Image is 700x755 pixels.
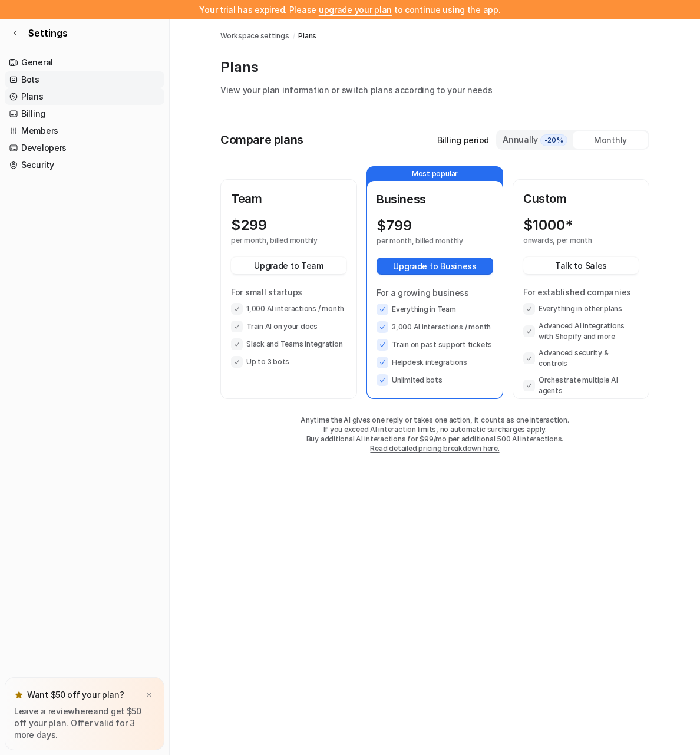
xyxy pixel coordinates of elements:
li: Orchestrate multiple AI agents [523,375,639,396]
li: Advanced AI integrations with Shopify and more [523,321,639,342]
img: x [146,691,153,699]
a: Workspace settings [220,31,289,41]
p: Compare plans [220,131,303,149]
li: 1,000 AI interactions / month [231,303,346,315]
p: For small startups [231,286,346,298]
p: onwards, per month [523,236,618,245]
a: upgrade your plan [319,5,392,15]
p: per month, billed monthly [231,236,325,245]
a: Plans [298,31,316,41]
p: Billing period [437,134,489,146]
p: Most popular [367,167,503,181]
a: Billing [5,105,164,122]
span: / [293,31,295,41]
p: For established companies [523,286,639,298]
button: Upgrade to Business [377,258,493,275]
p: If you exceed AI interaction limits, no automatic surcharges apply. [220,425,649,434]
li: 3,000 AI interactions / month [377,321,493,333]
p: Anytime the AI gives one reply or takes one action, it counts as one interaction. [220,416,649,425]
li: Everything in Team [377,304,493,315]
p: Custom [523,190,639,207]
a: here [75,706,93,716]
p: View your plan information or switch plans according to your needs [220,84,649,96]
p: per month, billed monthly [377,236,472,246]
li: Unlimited bots [377,374,493,386]
p: Business [377,190,493,208]
li: Helpdesk integrations [377,357,493,368]
p: $ 799 [377,217,412,234]
a: Security [5,157,164,173]
a: Read detailed pricing breakdown here. [370,444,499,453]
div: Annually [502,133,568,146]
span: -20% [540,134,567,146]
p: Leave a review and get $50 off your plan. Offer valid for 3 more days. [14,705,155,741]
p: Plans [220,58,649,77]
li: Slack and Teams integration [231,338,346,350]
li: Everything in other plans [523,303,639,315]
li: Advanced security & controls [523,348,639,369]
a: Developers [5,140,164,156]
button: Talk to Sales [523,257,639,274]
a: Members [5,123,164,139]
span: Settings [28,26,68,40]
p: Want $50 off your plan? [27,689,124,701]
a: General [5,54,164,71]
li: Up to 3 bots [231,356,346,368]
a: Bots [5,71,164,88]
a: Plans [5,88,164,105]
p: Team [231,190,346,207]
p: Buy additional AI interactions for $99/mo per additional 500 AI interactions. [220,434,649,444]
button: Upgrade to Team [231,257,346,274]
p: $ 299 [231,217,267,233]
p: $ 1000* [523,217,573,233]
div: Monthly [573,131,648,149]
p: For a growing business [377,286,493,299]
li: Train on past support tickets [377,339,493,351]
img: star [14,690,24,700]
li: Train AI on your docs [231,321,346,332]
